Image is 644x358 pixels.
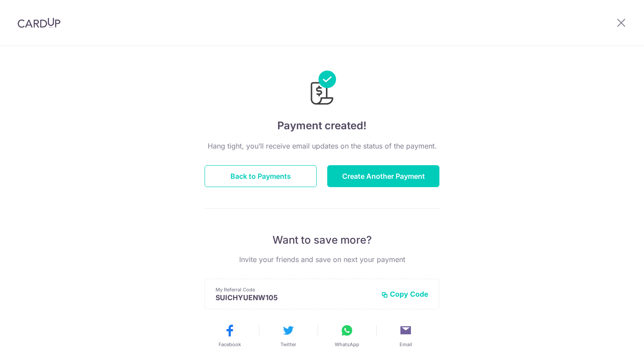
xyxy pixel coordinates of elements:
[321,323,373,348] button: WhatsApp
[381,290,428,298] button: Copy Code
[327,165,439,187] button: Create Another Payment
[216,293,374,302] p: SUICHYUENW105
[280,341,296,348] span: Twitter
[216,286,374,293] p: My Referral Code
[400,341,412,348] span: Email
[219,341,241,348] span: Facebook
[205,141,439,151] p: Hang tight, you’ll receive email updates on the status of the payment.
[205,165,317,187] button: Back to Payments
[380,323,432,348] button: Email
[308,71,336,107] img: Payments
[205,233,439,247] p: Want to save more?
[262,323,314,348] button: Twitter
[205,254,439,265] p: Invite your friends and save on next your payment
[18,18,60,28] img: CardUp
[205,118,439,134] h4: Payment created!
[335,341,359,348] span: WhatsApp
[204,323,255,348] button: Facebook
